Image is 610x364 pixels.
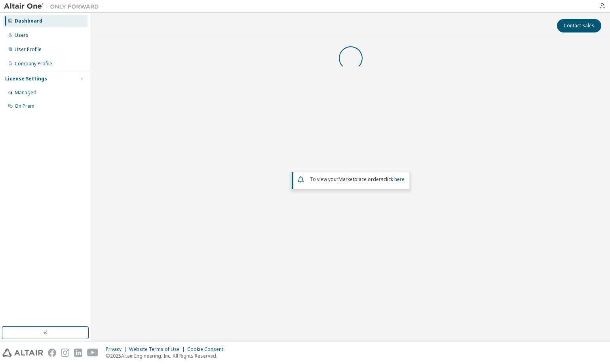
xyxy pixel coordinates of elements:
[2,349,43,357] img: altair_logo.svg
[106,353,228,359] p: © 2025 Altair Engineering, Inc. All Rights Reserved.
[15,18,42,24] div: Dashboard
[15,90,36,96] div: Managed
[15,103,34,109] div: On Prem
[4,2,103,10] img: Altair One
[15,32,29,38] div: Users
[129,346,187,353] div: Website Terms of Use
[106,346,129,353] div: Privacy
[338,176,384,183] em: Marketplace orders
[48,349,56,357] img: facebook.svg
[187,346,228,353] div: Cookie Consent
[310,176,405,183] span: To view your click
[15,46,42,53] div: User Profile
[5,76,47,82] div: License Settings
[87,349,99,357] img: youtube.svg
[15,61,52,67] div: Company Profile
[557,19,601,32] button: Contact Sales
[61,349,69,357] img: instagram.svg
[394,176,405,183] a: here
[74,349,82,357] img: linkedin.svg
